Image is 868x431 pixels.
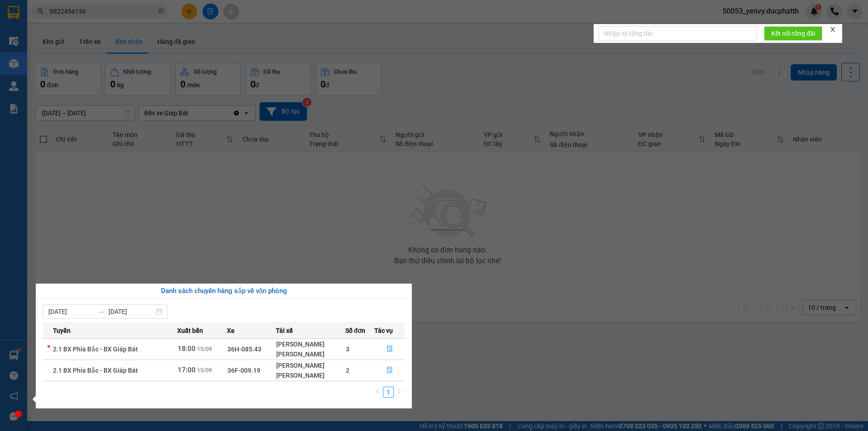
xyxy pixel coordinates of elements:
[177,326,203,336] span: Xuất bến
[178,345,196,353] span: 18:00
[197,346,212,352] span: 15/09
[276,360,344,370] div: [PERSON_NAME]
[276,326,293,336] span: Tài xế
[599,26,757,41] input: Nhập số tổng đài
[227,346,261,353] span: 36H-085.43
[764,26,822,41] button: Kết nối tổng đài
[276,339,344,349] div: [PERSON_NAME]
[375,389,380,394] span: left
[98,308,105,315] span: to
[276,349,344,359] div: [PERSON_NAME]
[374,326,393,336] span: Tác vụ
[53,326,71,336] span: Tuyến
[227,367,260,374] span: 36F-009.19
[197,367,212,374] span: 15/09
[108,307,154,317] input: Đến ngày
[830,26,836,33] span: close
[372,387,383,398] button: left
[396,389,402,394] span: right
[771,28,815,38] span: Kết nối tổng đài
[98,308,105,315] span: swap-right
[345,326,366,336] span: Số đơn
[178,366,196,374] span: 17:00
[394,387,405,398] button: right
[53,346,138,353] span: 2.1 BX Phía Bắc - BX Giáp Bát
[48,307,94,317] input: Từ ngày
[394,387,405,398] li: Next Page
[387,346,393,353] span: file-done
[346,367,349,374] span: 2
[276,370,344,380] div: [PERSON_NAME]
[346,346,349,353] span: 3
[53,367,138,374] span: 2.1 BX Phía Bắc - BX Giáp Bát
[387,367,393,374] span: file-done
[372,387,383,398] li: Previous Page
[383,387,393,397] a: 1
[227,326,235,336] span: Xe
[383,387,394,398] li: 1
[375,342,405,356] button: file-done
[43,286,405,297] div: Danh sách chuyến hàng sắp về văn phòng
[375,363,405,378] button: file-done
